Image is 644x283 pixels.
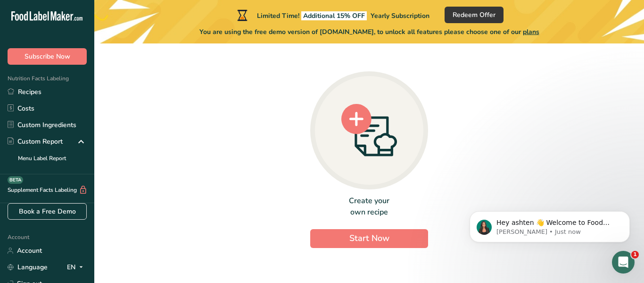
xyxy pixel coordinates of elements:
div: EN [67,262,87,273]
span: Start Now [349,232,389,244]
div: BETA [8,176,23,184]
iframe: Intercom notifications message [455,191,644,257]
iframe: Intercom live chat [612,251,635,274]
a: Book a Free Demo [8,203,87,220]
span: Redeem Offer [453,10,495,20]
button: Start Now [310,229,428,248]
button: Redeem Offer [445,7,504,23]
span: Additional 15% OFF [301,11,367,20]
a: Language [8,259,48,275]
div: Create your own recipe [310,195,428,218]
span: Subscribe Now [25,51,70,61]
div: Limited Time! [235,9,429,21]
span: Yearly Subscription [371,11,429,20]
span: You are using the free demo version of [DOMAIN_NAME], to unlock all features please choose one of... [199,27,539,37]
span: plans [523,27,539,36]
span: 1 [631,251,639,258]
div: Custom Report [8,137,63,146]
button: Subscribe Now [8,48,87,65]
